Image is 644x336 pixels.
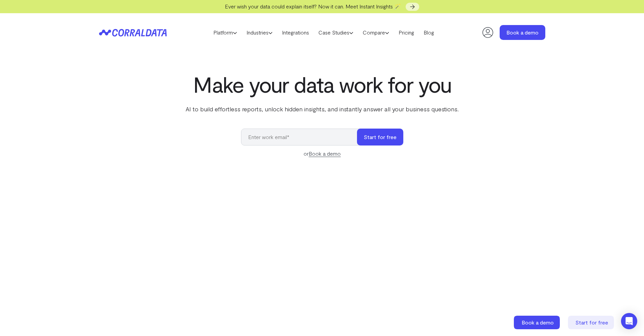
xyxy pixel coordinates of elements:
p: AI to build effortless reports, unlock hidden insights, and instantly answer all your business qu... [184,105,460,113]
a: Book a demo [500,25,545,40]
a: Book a demo [309,150,341,157]
a: Book a demo [514,316,561,329]
span: Ever wish your data could explain itself? Now it can. Meet Instant Insights 🪄 [225,3,401,9]
h1: Make your data work for you [184,72,460,96]
a: Start for free [568,316,615,329]
button: Start for free [357,129,403,145]
a: Case Studies [314,27,358,38]
span: Book a demo [522,319,554,326]
a: Integrations [277,27,314,38]
a: Platform [209,27,242,38]
a: Compare [358,27,394,38]
a: Blog [419,27,439,38]
div: Open Intercom Messenger [621,313,637,329]
input: Enter work email* [241,129,364,145]
div: or [241,150,403,158]
a: Pricing [394,27,419,38]
a: Industries [242,27,277,38]
span: Start for free [575,319,608,326]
